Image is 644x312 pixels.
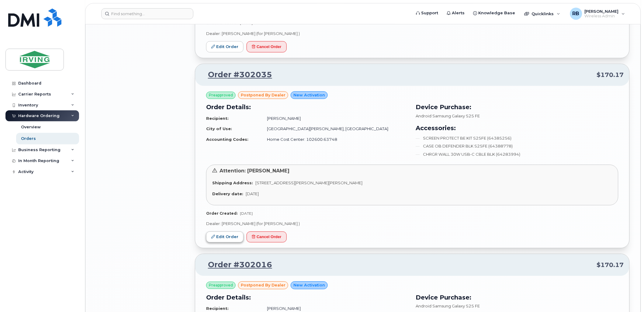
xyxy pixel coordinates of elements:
p: Dealer: [PERSON_NAME] (for [PERSON_NAME] ) [206,221,618,227]
strong: Order Created: [206,211,237,216]
span: New Activation [293,282,325,288]
span: Wireless Admin [585,14,619,19]
span: Attention: [PERSON_NAME] [220,168,289,174]
p: Dealer: [PERSON_NAME] (for [PERSON_NAME] ) [206,31,618,36]
h3: Device Purchase: [416,102,618,112]
span: [PERSON_NAME] [585,9,619,14]
span: $170.17 [597,261,624,269]
td: Home Cost Center: 102600.63748 [261,134,409,145]
li: SCREEN PROTECT BE KIT S25FE (64385256) [416,135,618,141]
span: [STREET_ADDRESS][PERSON_NAME][PERSON_NAME] [255,180,362,185]
span: Knowledge Base [479,10,515,16]
span: postponed by Dealer [241,92,286,98]
a: Edit Order [206,41,244,52]
li: CASE OB DEFENDER BLK S25FE (64388778) [416,143,618,149]
a: Support [412,7,443,19]
input: Find something... [101,8,193,19]
h3: Order Details: [206,293,409,302]
a: Order #302035 [201,69,272,80]
h3: Accessories: [416,123,618,133]
span: Support [421,10,438,16]
strong: City of Use: [206,126,232,131]
span: New Activation [293,92,325,98]
div: Quicklinks [520,8,565,20]
button: Cancel Order [247,231,287,243]
strong: Delivery date: [212,191,243,196]
span: [DATE] [246,191,259,196]
a: Edit Order [206,231,244,243]
button: Cancel Order [247,41,287,52]
strong: Recipient: [206,116,229,121]
span: Android Samsung Galaxy S25 FE [416,113,480,118]
h3: Order Details: [206,102,409,112]
strong: Shipping Address: [212,180,253,185]
span: Quicklinks [532,11,554,16]
td: [GEOGRAPHIC_DATA][PERSON_NAME], [GEOGRAPHIC_DATA] [261,123,409,134]
strong: Recipient: [206,306,229,311]
h3: Device Purchase: [416,293,618,302]
a: Knowledge Base [469,7,520,19]
span: $170.17 [597,71,624,79]
span: [DATE] [240,211,253,216]
strong: Accounting Codes: [206,137,248,142]
span: RB [573,10,580,17]
span: Android Samsung Galaxy S25 FE [416,303,480,308]
a: Order #302016 [201,259,272,270]
span: Alerts [452,10,465,16]
span: Preapproved [209,92,233,98]
span: postponed by Dealer [241,282,286,288]
td: [PERSON_NAME] [261,113,409,124]
span: Preapproved [209,283,233,288]
li: CHRGR WALL 30W USB-C CBLE BLK (64283994) [416,151,618,157]
a: Alerts [443,7,469,19]
div: Roberts, Brad [566,8,629,20]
